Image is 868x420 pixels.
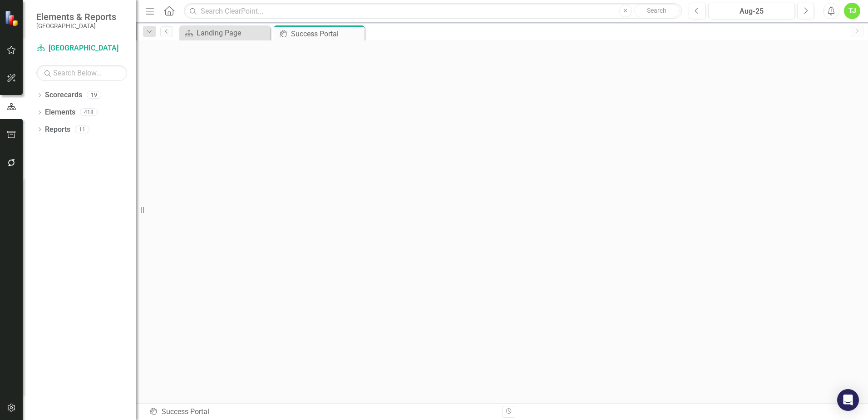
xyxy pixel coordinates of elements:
iframe: Success Portal [136,40,868,403]
a: Elements [45,107,75,118]
input: Search Below... [36,65,127,81]
span: Search [647,7,666,14]
a: Landing Page [182,27,268,39]
button: Search [634,5,680,17]
input: Search ClearPoint... [184,3,682,19]
div: Success Portal [149,407,495,417]
small: [GEOGRAPHIC_DATA] [36,22,116,30]
button: Aug-25 [708,3,795,19]
a: Reports [45,125,70,135]
span: Elements & Reports [36,11,116,22]
div: 19 [87,91,101,99]
button: TJ [844,3,860,19]
div: Aug-25 [711,6,792,17]
div: 418 [80,109,98,116]
div: Landing Page [197,27,268,39]
img: ClearPoint Strategy [5,10,20,26]
a: Scorecards [45,90,82,100]
div: Success Portal [291,28,362,40]
a: [GEOGRAPHIC_DATA] [36,43,127,54]
div: 11 [75,125,89,133]
div: Open Intercom Messenger [837,389,859,411]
